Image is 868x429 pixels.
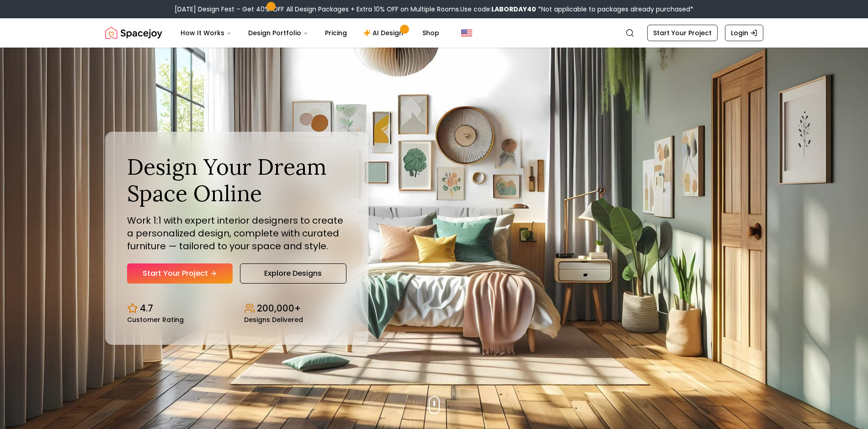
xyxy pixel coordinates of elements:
[241,24,316,42] button: Design Portfolio
[140,302,153,315] p: 4.7
[461,27,472,38] img: United States
[460,5,536,14] span: Use code:
[173,24,447,42] nav: Main
[173,24,239,42] button: How It Works
[536,5,693,14] span: *Not applicable to packages already purchased*
[415,24,447,42] a: Shop
[105,24,162,42] a: Spacejoy
[725,25,763,41] a: Login
[244,316,303,323] small: Designs Delivered
[127,316,184,323] small: Customer Rating
[240,263,346,284] a: Explore Designs
[175,5,693,14] div: [DATE] Design Fest – Get 40% OFF All Design Packages + Extra 10% OFF on Multiple Rooms.
[356,24,413,42] a: AI Design
[127,295,346,323] div: Design stats
[318,24,354,42] a: Pricing
[491,5,536,14] b: LABORDAY40
[127,154,346,206] h1: Design Your Dream Space Online
[105,24,162,42] img: Spacejoy Logo
[127,263,233,284] a: Start Your Project
[105,18,763,48] nav: Global
[127,214,346,252] p: Work 1:1 with expert interior designers to create a personalized design, complete with curated fu...
[647,25,718,41] a: Start Your Project
[257,302,301,315] p: 200,000+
